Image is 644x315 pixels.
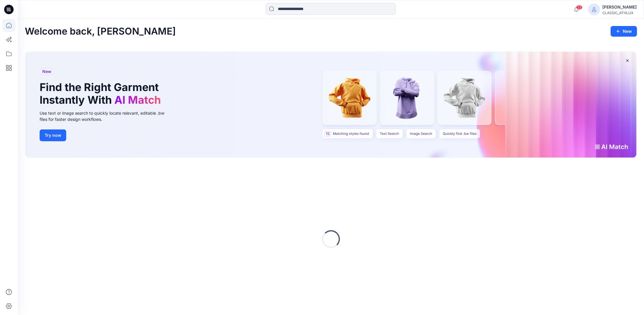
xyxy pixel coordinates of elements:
h2: Welcome back, [PERSON_NAME] [25,26,176,37]
div: [PERSON_NAME] [602,4,637,11]
span: New [42,68,51,75]
h1: Find the Right Garment Instantly With [40,81,164,106]
button: New [611,26,637,37]
span: AI Match [114,93,161,106]
div: CLASSIC_ATHLUX [602,11,637,15]
div: Use text or image search to quickly locate relevant, editable .bw files for faster design workflows. [40,110,173,122]
span: 23 [576,5,583,10]
button: Try now [40,129,66,141]
svg: avatar [592,7,596,12]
